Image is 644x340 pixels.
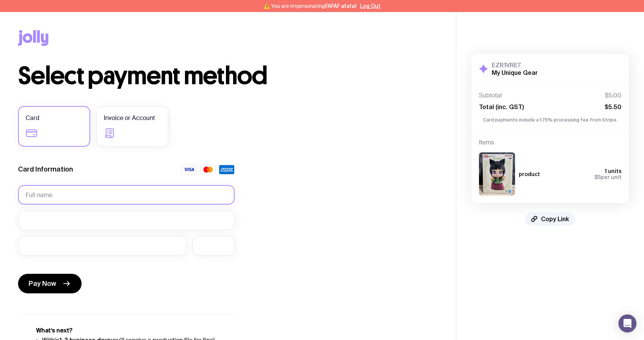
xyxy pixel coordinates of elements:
span: Invoice or Account [104,114,155,123]
span: Pay Now [29,279,56,288]
h5: What’s next? [36,327,235,334]
iframe: Secure expiration date input frame [26,242,179,249]
button: Copy Link [525,212,575,226]
h1: Select payment method [18,64,438,88]
button: Log Out [360,3,380,9]
iframe: Secure card number input frame [26,217,227,224]
button: Pay Now [18,274,82,293]
span: $5.50 [605,103,621,111]
h4: Items [479,139,621,146]
span: per unit [594,174,621,180]
span: Subtotal [479,92,502,99]
div: Open Intercom Messenger [618,314,636,332]
p: Card payments include a 1.75% processing fee from Stripe. [479,117,621,123]
span: 1 units [605,168,621,174]
h2: My Unique Gear [492,69,538,76]
span: Total (inc. GST) [479,103,524,111]
h3: product [519,171,540,177]
label: Card Information [18,165,73,174]
span: $5 [594,174,601,180]
span: $5.00 [605,92,621,99]
h3: EZR1VRE7 [492,61,538,69]
span: Card [26,114,39,123]
span: Copy Link [541,215,569,223]
input: Full name [18,185,235,205]
span: ⚠️ You are impersonating [264,3,357,9]
span: FAFAF afafaf [325,3,357,9]
iframe: Secure CVC input frame [200,242,227,249]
